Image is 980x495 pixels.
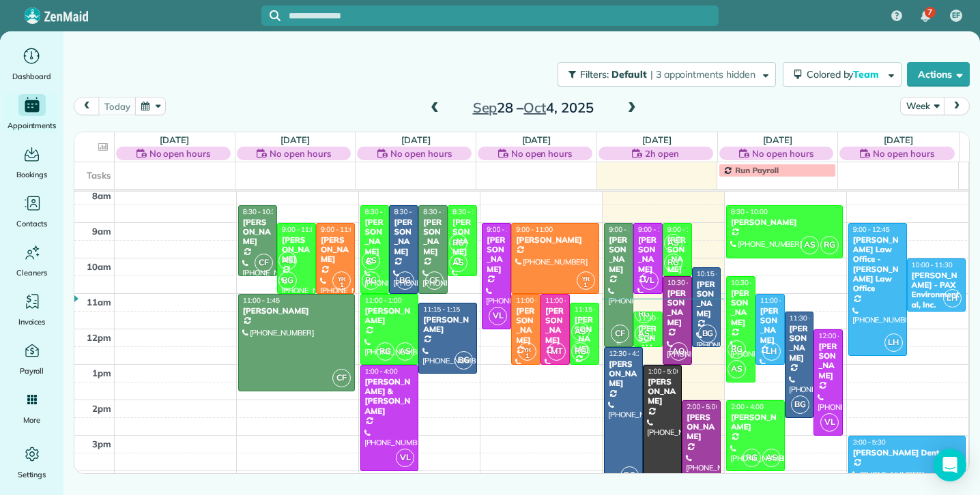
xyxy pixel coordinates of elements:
[242,217,273,247] div: [PERSON_NAME]
[338,275,345,282] span: YR
[801,236,819,254] span: AS
[853,68,881,80] span: Team
[635,325,653,343] span: AS
[5,241,58,280] a: Cleaners
[912,260,953,269] span: 10:00 - 11:30
[731,278,768,287] span: 10:30 - 1:30
[580,68,609,80] span: Filters:
[396,342,414,361] span: AS
[255,254,273,272] span: CF
[640,271,659,290] span: VL
[791,395,809,414] span: BG
[243,296,280,305] span: 11:00 - 1:45
[18,315,46,329] span: Invoices
[571,342,590,361] span: RG
[98,97,136,115] button: today
[730,412,781,432] div: [PERSON_NAME]
[807,68,884,80] span: Colored by
[422,315,473,335] div: [PERSON_NAME]
[752,147,813,160] span: No open hours
[92,190,111,201] span: 8am
[5,340,58,378] a: Payroll
[687,402,719,411] span: 2:00 - 5:00
[790,314,826,322] span: 11:30 - 2:30
[394,207,431,216] span: 8:30 - 11:00
[270,10,280,21] svg: Focus search
[515,306,536,346] div: [PERSON_NAME]
[818,342,839,381] div: [PERSON_NAME]
[575,305,611,314] span: 11:15 - 1:00
[282,225,319,234] span: 9:00 - 11:00
[900,97,945,115] button: Week
[852,235,903,294] div: [PERSON_NAME] Law Office - [PERSON_NAME] Law Office
[667,225,704,234] span: 9:00 - 10:30
[783,62,902,87] button: Colored byTeam
[449,234,467,252] span: RG
[20,364,44,378] span: Payroll
[333,279,350,292] small: 1
[396,271,414,290] span: BG
[261,10,280,21] button: Focus search
[731,207,768,216] span: 8:30 - 10:00
[609,349,646,358] span: 12:30 - 4:30
[5,143,58,181] a: Bookings
[92,226,111,237] span: 9am
[763,134,792,145] a: [DATE]
[280,134,310,145] a: [DATE]
[571,322,590,341] span: AS
[884,333,903,352] span: LH
[611,325,629,343] span: CF
[911,271,962,310] div: [PERSON_NAME] - PAX Environmental, Inc.
[87,297,111,307] span: 11am
[5,94,58,132] a: Appointments
[611,68,648,80] span: Default
[818,331,855,340] span: 12:00 - 3:00
[473,99,498,116] span: Sep
[664,234,682,252] span: AS
[934,449,966,481] div: Open Intercom Messenger
[620,466,639,485] span: BG
[635,305,653,323] span: RG
[523,346,531,353] span: YR
[669,342,688,361] span: AQ
[393,217,414,257] div: [PERSON_NAME]
[422,217,444,257] div: [PERSON_NAME]
[87,332,111,343] span: 12pm
[332,369,351,387] span: CF
[92,367,111,378] span: 1pm
[820,413,839,432] span: VL
[489,307,507,325] span: VL
[423,305,460,314] span: 11:15 - 1:15
[667,288,688,328] div: [PERSON_NAME]
[650,68,755,80] span: | 3 appointments hidden
[401,134,431,145] a: [DATE]
[697,269,738,278] span: 10:15 - 12:30
[686,412,717,442] div: [PERSON_NAME]
[455,351,473,370] span: BG
[645,147,679,160] span: 2h open
[523,99,546,116] span: Oct
[390,147,452,160] span: No open hours
[609,225,646,234] span: 9:00 - 12:30
[449,254,467,272] span: AS
[730,217,839,227] div: [PERSON_NAME]
[762,449,781,467] span: AS
[92,403,111,414] span: 2pm
[516,225,553,234] span: 9:00 - 11:00
[376,342,394,361] span: RG
[487,225,523,234] span: 9:00 - 12:00
[642,134,672,145] a: [DATE]
[760,296,797,305] span: 11:00 - 1:00
[698,325,717,343] span: BG
[545,296,582,305] span: 11:00 - 1:00
[242,306,351,316] div: [PERSON_NAME]
[452,207,489,216] span: 8:30 - 10:30
[452,217,473,257] div: [PERSON_NAME]
[735,165,779,175] span: Run Payroll
[425,271,444,290] span: CF
[582,275,590,282] span: YR
[423,207,460,216] span: 8:30 - 11:00
[907,62,970,87] button: Actions
[519,350,536,363] small: 1
[545,306,566,346] div: [PERSON_NAME]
